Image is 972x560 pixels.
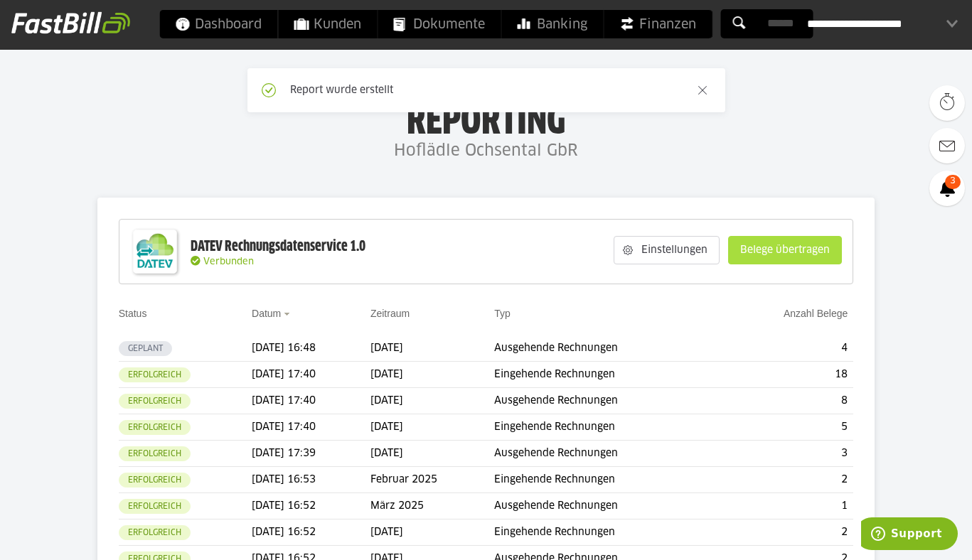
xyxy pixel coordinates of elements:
[370,467,494,493] td: Februar 2025
[119,499,191,514] sl-badge: Erfolgreich
[11,11,130,34] img: fastbill_logo_white.png
[494,467,724,493] td: Eingehende Rechnungen
[370,308,410,319] a: Zeitraum
[370,388,494,414] td: [DATE]
[494,362,724,388] td: Eingehende Rechnungen
[370,362,494,388] td: [DATE]
[724,414,853,441] td: 5
[119,446,191,461] sl-badge: Erfolgreich
[119,525,191,540] sl-badge: Erfolgreich
[278,10,377,38] a: Kunden
[252,414,370,441] td: [DATE] 17:40
[252,335,370,362] td: [DATE] 16:48
[724,335,853,362] td: 4
[252,388,370,414] td: [DATE] 17:40
[501,10,603,38] a: Banking
[175,10,262,38] span: Dashboard
[252,441,370,467] td: [DATE] 17:39
[119,394,191,409] sl-badge: Erfolgreich
[724,362,853,388] td: 18
[728,236,842,264] sl-button: Belege übertragen
[784,308,848,319] a: Anzahl Belege
[724,519,853,546] td: 2
[724,388,853,414] td: 8
[370,441,494,467] td: [DATE]
[724,441,853,467] td: 3
[724,467,853,493] td: 2
[929,171,965,206] a: 3
[604,10,712,38] a: Finanzen
[119,473,191,488] sl-badge: Erfolgreich
[945,175,961,189] span: 3
[619,10,696,38] span: Finanzen
[494,493,724,519] td: Ausgehende Rechnungen
[494,388,724,414] td: Ausgehende Rechnungen
[724,493,853,519] td: 1
[127,223,183,280] img: DATEV-Datenservice Logo
[370,414,494,441] td: [DATE]
[294,10,361,38] span: Kunden
[517,10,587,38] span: Banking
[119,420,191,435] sl-badge: Erfolgreich
[252,467,370,493] td: [DATE] 16:53
[119,367,191,382] sl-badge: Erfolgreich
[203,257,254,266] span: Verbunden
[119,341,172,356] sl-badge: Geplant
[494,519,724,546] td: Eingehende Rechnungen
[191,237,365,256] div: DATEV Rechnungsdatenservice 1.0
[494,414,724,441] td: Eingehende Rechnungen
[252,362,370,388] td: [DATE] 17:40
[252,519,370,546] td: [DATE] 16:52
[370,519,494,546] td: [DATE]
[494,335,724,362] td: Ausgehende Rechnungen
[494,441,724,467] td: Ausgehende Rechnungen
[861,517,958,553] iframe: Öffnet ein Widget, in dem Sie weitere Informationen finden
[252,493,370,519] td: [DATE] 16:52
[614,236,720,264] sl-button: Einstellungen
[370,493,494,519] td: März 2025
[119,308,147,319] a: Status
[252,308,281,319] a: Datum
[393,10,485,38] span: Dokumente
[378,10,501,38] a: Dokumente
[159,10,277,38] a: Dashboard
[370,335,494,362] td: [DATE]
[494,308,511,319] a: Typ
[284,313,293,316] img: sort_desc.gif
